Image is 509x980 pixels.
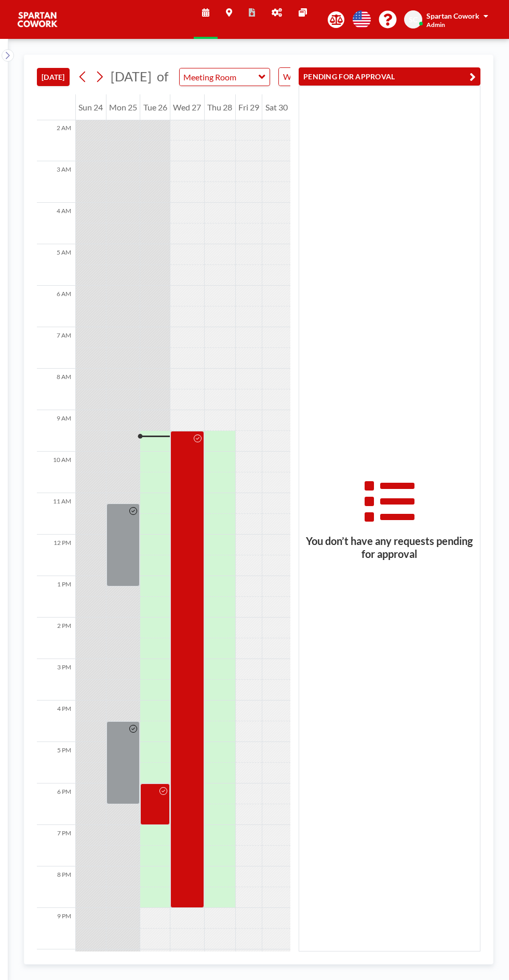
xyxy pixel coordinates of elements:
[76,94,106,120] div: Sun 24
[426,21,445,29] span: Admin
[37,203,75,244] div: 4 AM
[37,244,75,286] div: 5 AM
[37,866,75,908] div: 8 PM
[37,327,75,369] div: 7 AM
[279,68,369,86] div: Search for option
[37,825,75,866] div: 7 PM
[299,535,480,561] h3: You don’t have any requests pending for approval
[37,410,75,452] div: 9 AM
[37,618,75,659] div: 2 PM
[37,783,75,825] div: 6 PM
[170,94,204,120] div: Wed 27
[37,659,75,701] div: 3 PM
[37,535,75,576] div: 12 PM
[37,701,75,742] div: 4 PM
[37,452,75,493] div: 10 AM
[409,15,418,24] span: SC
[37,120,75,161] div: 2 AM
[262,94,290,120] div: Sat 30
[37,161,75,203] div: 3 AM
[299,67,480,86] button: PENDING FOR APPROVAL
[37,493,75,535] div: 11 AM
[37,576,75,618] div: 1 PM
[157,68,168,85] span: of
[180,68,259,86] input: Meeting Room
[106,94,140,120] div: Mon 25
[37,68,70,86] button: [DATE]
[37,908,75,949] div: 9 PM
[426,11,479,20] span: Spartan Cowork
[37,369,75,410] div: 8 AM
[37,742,75,783] div: 5 PM
[111,68,152,84] span: [DATE]
[17,9,58,30] img: organization-logo
[37,286,75,327] div: 6 AM
[205,94,235,120] div: Thu 28
[140,94,170,120] div: Tue 26
[236,94,262,120] div: Fri 29
[281,70,340,83] span: WEEKLY VIEW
